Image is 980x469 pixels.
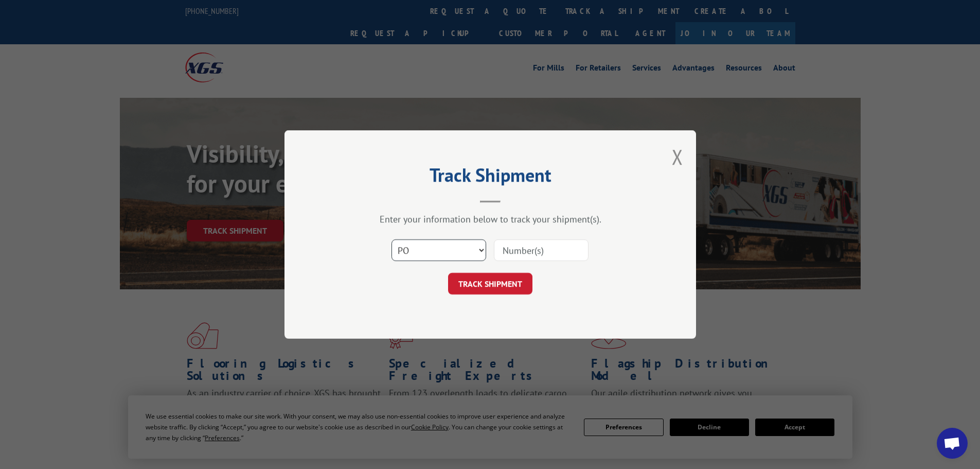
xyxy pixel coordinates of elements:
div: Enter your information below to track your shipment(s). [336,213,645,225]
h2: Track Shipment [336,168,645,187]
a: Open chat [937,428,968,459]
button: TRACK SHIPMENT [448,273,532,294]
input: Number(s) [494,239,589,261]
button: Close modal [672,143,683,170]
